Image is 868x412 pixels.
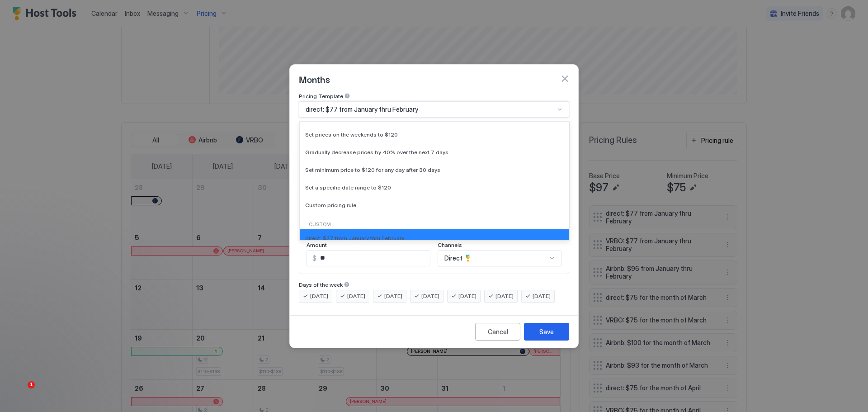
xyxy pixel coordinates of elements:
span: 1 [28,381,35,388]
iframe: Intercom live chat [9,381,31,403]
span: Months [299,157,319,164]
span: $ [312,254,316,262]
span: [DATE] [533,292,551,300]
span: Channels [438,242,462,248]
span: [DATE] [421,292,439,300]
span: Set prices on the weekends to $120 [305,131,398,138]
span: [DATE] [495,292,514,300]
span: Custom pricing rule [305,202,356,208]
button: Cancel [475,323,520,341]
span: Months [299,72,330,85]
span: Amount [307,242,327,248]
div: Save [539,327,554,336]
span: Rule Type [299,125,325,132]
span: [DATE] [347,292,365,300]
span: Days of the week [299,281,343,288]
span: [DATE] [384,292,402,300]
span: Gradually decrease prices by 40% over the next 7 days [305,149,448,156]
iframe: Intercom notifications message [7,324,188,388]
span: [DATE] [310,292,328,300]
input: Input Field [316,251,430,266]
button: Save [524,323,569,341]
span: Pricing Template [299,93,343,99]
span: direct: $77 from January thru February [306,105,418,114]
span: direct: $77 from January thru February [305,235,404,242]
span: Set minimum price to $120 for any day after 30 days [305,166,440,173]
span: Set a specific date range to $120 [305,184,391,191]
span: [DATE] [458,292,476,300]
div: Cancel [488,327,508,336]
div: Custom [303,221,566,228]
span: Direct [444,254,462,262]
